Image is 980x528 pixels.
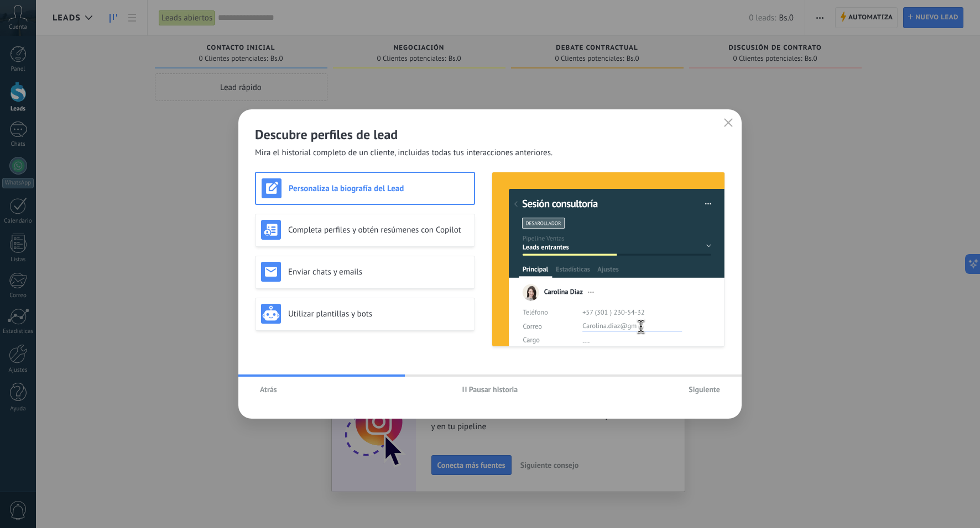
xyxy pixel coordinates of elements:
[689,386,720,393] span: Siguiente
[260,386,277,393] span: Atrás
[288,225,469,235] h3: Completa perfiles y obtén resúmenes con Copilot
[255,126,725,143] h2: Descubre perfiles de lead
[255,381,282,398] button: Atrás
[288,267,469,277] h3: Enviar chats y emails
[469,386,518,393] span: Pausar historia
[684,381,725,398] button: Siguiente
[289,183,468,194] h3: Personaliza la biografía del Lead
[288,309,469,319] h3: Utilizar plantillas y bots
[457,381,523,398] button: Pausar historia
[255,147,552,159] span: Mira el historial completo de un cliente, incluidas todas tus interacciones anteriores.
